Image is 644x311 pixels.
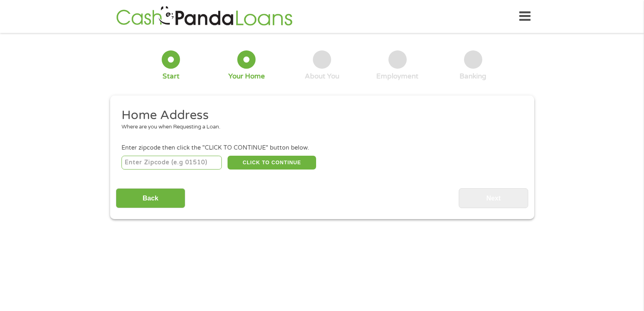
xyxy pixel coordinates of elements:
[228,156,316,170] button: CLICK TO CONTINUE
[376,72,418,81] div: Employment
[305,72,339,81] div: About You
[116,188,185,208] input: Back
[459,188,528,208] input: Next
[228,72,265,81] div: Your Home
[163,72,180,81] div: Start
[121,156,222,170] input: Enter Zipcode (e.g 01510)
[121,123,516,131] div: Where are you when Requesting a Loan.
[460,72,486,81] div: Banking
[114,5,295,28] img: GetLoanNow Logo
[121,107,516,124] h2: Home Address
[121,144,522,152] div: Enter zipcode then click the "CLICK TO CONTINUE" button below.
